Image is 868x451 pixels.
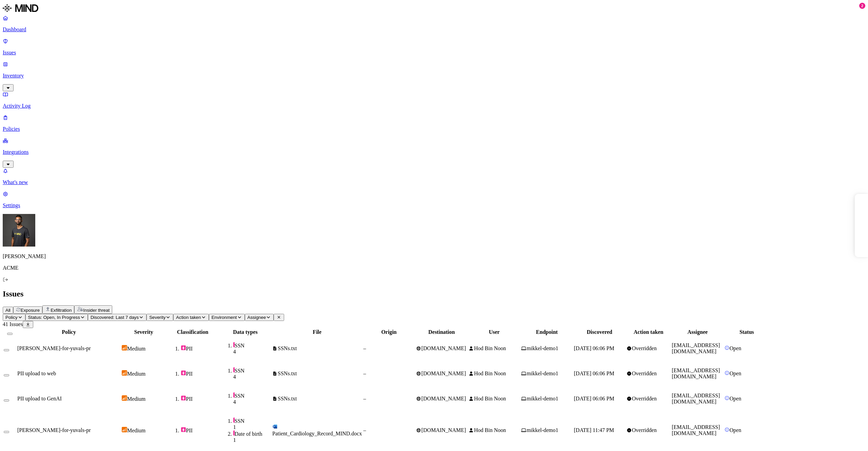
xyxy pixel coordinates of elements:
[474,345,506,351] span: Hod Bin Noon
[632,371,657,376] span: Overridden
[421,345,466,351] span: [DOMAIN_NAME]
[220,329,271,335] div: Data types
[574,396,614,401] span: [DATE] 06:06 PM
[122,395,127,401] img: severity-medium.svg
[278,396,297,401] span: SSNs.txt
[574,345,614,351] span: [DATE] 06:06 PM
[672,342,720,354] span: [EMAIL_ADDRESS][DOMAIN_NAME]
[7,333,13,335] button: Select all
[233,417,271,424] div: SSN
[3,321,23,327] span: 41 Issues
[3,3,38,14] img: MIND
[28,315,80,320] span: Status: Open, In Progress
[127,428,145,433] span: Medium
[4,349,9,351] button: Select row
[3,149,865,155] p: Integrations
[574,427,614,433] span: [DATE] 11:47 PM
[233,437,271,443] div: 1
[181,345,218,352] div: PII
[181,427,186,432] img: pii.svg
[729,345,741,351] span: Open
[272,431,362,436] span: Patient_Cardiology_Record_MIND.docx
[725,396,729,400] img: status-open.svg
[672,424,720,436] span: [EMAIL_ADDRESS][DOMAIN_NAME]
[672,393,720,404] span: [EMAIL_ADDRESS][DOMAIN_NAME]
[725,427,729,432] img: status-open.svg
[149,315,165,320] span: Severity
[278,371,297,376] span: SSNs.txt
[233,374,271,380] div: 4
[474,427,506,433] span: Hod Bin Noon
[233,399,271,405] div: 4
[91,315,139,320] span: Discovered: Last 7 days
[17,345,91,351] span: [PERSON_NAME]-for-yuvals-pr
[421,396,466,401] span: [DOMAIN_NAME]
[527,345,558,351] span: mikkel-demo1
[3,214,35,247] img: Amit Cohen
[181,395,218,402] div: PII
[83,308,110,313] span: Insider threat
[17,427,91,433] span: [PERSON_NAME]-for-yuvals-pr
[363,427,366,433] span: –
[627,329,670,335] div: Action taken
[672,367,720,379] span: [EMAIL_ADDRESS][DOMAIN_NAME]
[725,345,729,350] img: status-open.svg
[17,396,62,401] span: PII upload to GenAI
[51,308,72,313] span: Exfiltration
[272,329,362,335] div: File
[233,392,271,399] div: SSN
[729,371,741,376] span: Open
[421,427,466,433] span: [DOMAIN_NAME]
[3,103,865,109] p: Activity Log
[181,370,186,376] img: pii.svg
[3,179,865,185] p: What's new
[527,396,558,401] span: mikkel-demo1
[3,126,865,132] p: Policies
[469,329,520,335] div: User
[127,396,145,402] span: Medium
[363,371,366,376] span: –
[421,371,466,376] span: [DOMAIN_NAME]
[363,329,414,335] div: Origin
[3,26,865,33] p: Dashboard
[127,346,145,351] span: Medium
[233,424,271,430] div: 1
[233,342,271,349] div: SSN
[278,345,297,351] span: SSNs.txt
[725,371,729,375] img: status-open.svg
[5,315,18,320] span: Policy
[233,430,235,436] img: pii-line.svg
[5,308,11,313] span: All
[272,424,278,429] img: microsoft-word.svg
[122,329,165,335] div: Severity
[233,367,271,374] div: SSN
[632,345,657,351] span: Overridden
[672,329,723,335] div: Assignee
[527,371,558,376] span: mikkel-demo1
[181,370,218,377] div: PII
[233,342,235,347] img: pii-line.svg
[21,308,40,313] span: Exposure
[233,417,235,423] img: pii-line.svg
[632,427,657,433] span: Overridden
[363,396,366,401] span: –
[17,329,120,335] div: Policy
[632,396,657,401] span: Overridden
[4,374,9,376] button: Select row
[4,399,9,401] button: Select row
[4,431,9,433] button: Select row
[574,329,625,335] div: Discovered
[574,371,614,376] span: [DATE] 06:06 PM
[181,345,186,350] img: pii.svg
[122,427,127,432] img: severity-medium.svg
[17,371,56,376] span: PII upload to web
[127,371,145,377] span: Medium
[122,370,127,376] img: severity-medium.svg
[474,371,506,376] span: Hod Bin Noon
[474,396,506,401] span: Hod Bin Noon
[233,430,271,437] div: Date of birth
[3,202,865,209] p: Settings
[167,329,218,335] div: Classification
[725,329,769,335] div: Status
[729,427,741,433] span: Open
